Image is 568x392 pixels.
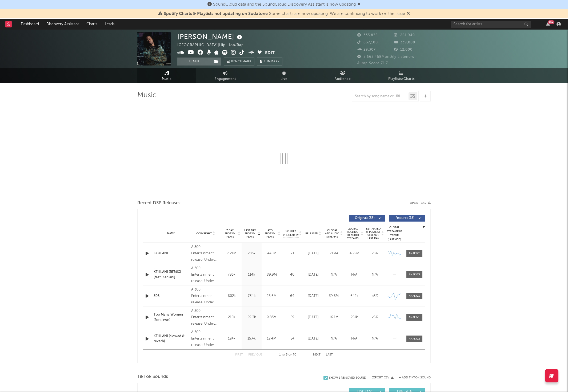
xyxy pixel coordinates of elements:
[304,293,322,299] div: [DATE]
[243,315,260,320] div: 29.3k
[389,215,425,222] button: Features(15)
[357,48,376,51] span: 29,307
[283,315,302,320] div: 59
[154,312,189,322] a: Too Many Women (feat. kwn)
[164,12,405,16] span: : Some charts are now updating. We are continuing to work on the issue
[325,315,343,320] div: 16.1M
[451,21,531,28] input: Search for artists
[329,376,366,380] div: Show 1 Removed Sound
[352,94,409,99] input: Search by song name or URL
[164,12,268,16] span: Spotify Charts & Playlists not updating on Sodatone
[263,336,280,341] div: 12.4M
[154,231,189,235] div: Name
[289,354,292,356] span: of
[255,68,313,83] a: Live
[223,293,240,299] div: 602k
[386,226,402,242] div: Global Streaming Trend (Last 60D)
[357,55,414,59] span: 5,663,458 Monthly Listeners
[224,58,254,66] a: Benchmark
[388,76,415,82] span: Playlists/Charts
[177,32,243,41] div: [PERSON_NAME]
[264,60,279,63] span: Summary
[263,251,280,256] div: 445M
[548,20,554,24] div: 99 +
[394,41,415,44] span: 339,000
[196,68,255,83] a: Engagement
[162,76,172,82] span: Music
[304,336,322,341] div: [DATE]
[154,334,189,344] a: KEHLANI (slowed & reverb)
[313,353,321,356] button: Next
[243,229,257,238] span: Last Day Spotify Plays
[345,251,363,256] div: 4.22M
[257,58,282,66] button: Summary
[399,376,431,379] button: + Add TikTok Sound
[265,50,275,56] button: Edit
[394,34,415,37] span: 261,949
[345,227,360,240] span: Global Rolling 7D Audio Streams
[325,229,339,238] span: Global ATD Audio Streams
[263,293,280,299] div: 28.6M
[304,315,322,320] div: [DATE]
[17,19,43,30] a: Dashboard
[325,272,343,277] div: N/A
[177,42,250,48] div: [GEOGRAPHIC_DATA] | Hip-Hop/Rap
[407,12,410,16] span: Dismiss
[243,293,260,299] div: 73.1k
[345,293,363,299] div: 642k
[196,232,212,235] span: Copyright
[231,59,251,65] span: Benchmark
[283,251,302,256] div: 71
[304,251,322,256] div: [DATE]
[393,217,417,220] span: Features ( 15 )
[101,19,118,30] a: Leads
[546,22,550,26] button: 99+
[325,293,343,299] div: 39.6M
[371,376,394,379] button: Export CSV
[305,232,318,235] span: Released
[283,336,302,341] div: 54
[366,336,384,341] div: N/A
[366,272,384,277] div: N/A
[313,68,372,83] a: Audience
[335,76,351,82] span: Audience
[243,336,260,341] div: 15.4k
[223,336,240,341] div: 124k
[223,272,240,277] div: 795k
[263,315,280,320] div: 9.83M
[357,34,378,37] span: 333,835
[191,287,220,306] div: A 300 Entertainment release. Under exclusive license to 300 Entertainment LLC., © 2025 Indigo Kid...
[283,293,302,299] div: 64
[191,308,220,327] div: A 300 Entertainment release. Under exclusive license to 300 Entertainment LLC., © 2025 Indigo Kid...
[366,227,381,240] span: Estimated % Playlist Streams Last Day
[243,272,260,277] div: 114k
[325,251,343,256] div: 213M
[263,229,277,238] span: ATD Spotify Plays
[191,244,220,263] div: A 300 Entertainment release. Under exclusive license to 300 Entertainment LLC., © 2024 Indigo Kid...
[357,2,361,7] span: Dismiss
[282,354,285,356] span: to
[394,376,431,379] button: + Add TikTok Sound
[281,76,287,82] span: Live
[345,336,363,341] div: N/A
[345,272,363,277] div: N/A
[304,272,322,277] div: [DATE]
[154,293,189,299] a: 305
[154,269,189,280] a: KEHLANI (REMIX) [feat. Kehlani]
[366,315,384,320] div: <5%
[213,2,356,7] span: SoundCloud data and the SoundCloud Discovery Assistant is now updating
[154,251,189,256] a: KEHLANI
[372,68,431,83] a: Playlists/Charts
[263,272,280,277] div: 89.9M
[345,315,363,320] div: 251k
[366,251,384,256] div: <5%
[283,272,302,277] div: 40
[43,19,83,30] a: Discovery Assistant
[137,68,196,83] a: Music
[223,315,240,320] div: 215k
[357,41,378,44] span: 637,100
[353,217,377,220] span: Originals ( 55 )
[325,336,343,341] div: N/A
